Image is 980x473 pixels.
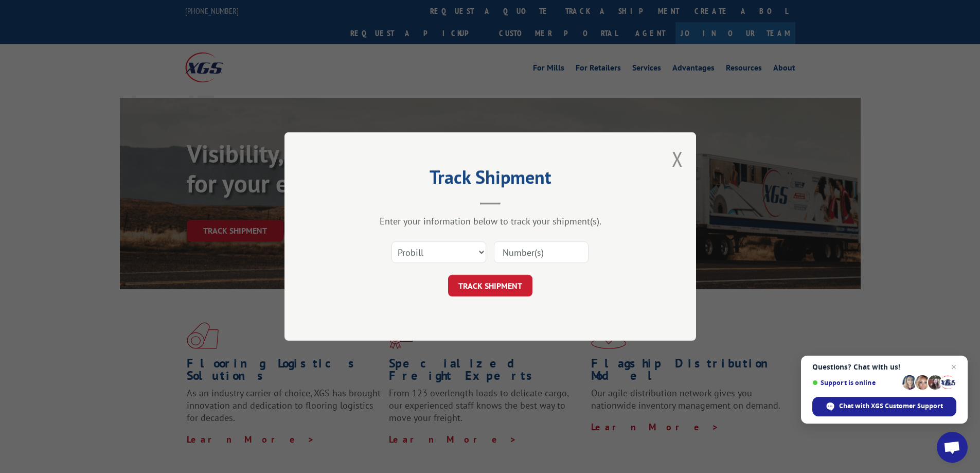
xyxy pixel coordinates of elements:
div: Open chat [937,432,968,463]
h2: Track Shipment [336,170,645,189]
span: Close chat [948,361,960,373]
div: Chat with XGS Customer Support [812,397,956,416]
button: TRACK SHIPMENT [448,275,532,296]
span: Support is online [812,379,899,387]
span: Questions? Chat with us! [812,363,956,371]
input: Number(s) [494,241,589,263]
button: Close modal [672,145,683,172]
span: Chat with XGS Customer Support [839,401,943,411]
div: Enter your information below to track your shipment(s). [336,215,645,227]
